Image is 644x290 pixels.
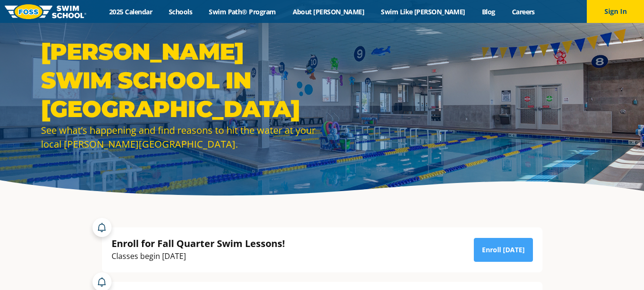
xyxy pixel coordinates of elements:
a: Swim Like [PERSON_NAME] [373,7,474,16]
a: 2025 Calendar [101,7,161,16]
a: Swim Path® Program [201,7,284,16]
div: See what’s happening and find reasons to hit the water at your local [PERSON_NAME][GEOGRAPHIC_DATA]. [41,123,317,151]
h1: [PERSON_NAME] Swim School in [GEOGRAPHIC_DATA] [41,37,317,123]
img: FOSS Swim School Logo [5,4,86,19]
a: Schools [161,7,201,16]
a: About [PERSON_NAME] [284,7,373,16]
div: Classes begin [DATE] [112,250,285,263]
a: Enroll [DATE] [474,238,533,262]
a: Careers [503,7,543,16]
a: Blog [473,7,503,16]
div: Enroll for Fall Quarter Swim Lessons! [112,237,285,250]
